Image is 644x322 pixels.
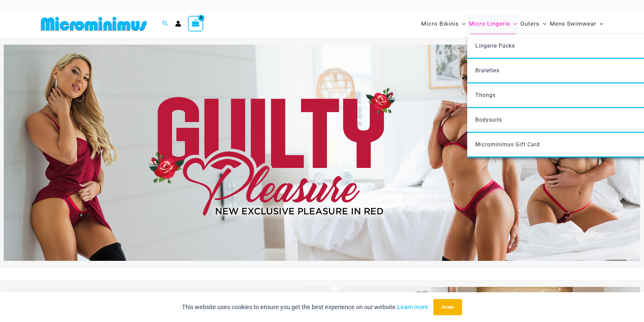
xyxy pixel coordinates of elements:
a: Micro LingerieMenu ToggleMenu Toggle [467,14,519,34]
a: Learn more [397,303,428,311]
span: Outers [520,15,540,32]
a: Account icon link [175,21,181,27]
nav: Site Navigation [419,13,606,35]
button: Accept [433,299,462,315]
img: MM SHOP LOGO FLAT [38,16,149,31]
a: Micro BikinisMenu ToggleMenu Toggle [420,14,467,34]
span: Thongs [475,92,496,98]
p: This website uses cookies to ensure you get the best experience on our website. [182,302,428,312]
span: Menu Toggle [596,15,603,32]
a: Search icon link [162,20,168,28]
span: Menu Toggle [510,15,517,32]
span: Mens Swimwear [550,15,596,32]
a: Mens SwimwearMenu ToggleMenu Toggle [548,14,605,34]
span: Bodysuits [475,117,502,123]
span: Micro Bikinis [421,15,459,32]
span: Menu Toggle [540,15,546,32]
a: View Shopping Cart, empty [188,16,204,31]
span: Menu Toggle [459,15,466,32]
span: Lingerie Packs [475,43,515,49]
img: Guilty Pleasures Red Lingerie [4,45,640,261]
span: Microminimus Gift Card [475,141,540,148]
span: Bralettes [475,67,499,74]
a: OutersMenu ToggleMenu Toggle [519,14,548,34]
span: Micro Lingerie [469,15,510,32]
